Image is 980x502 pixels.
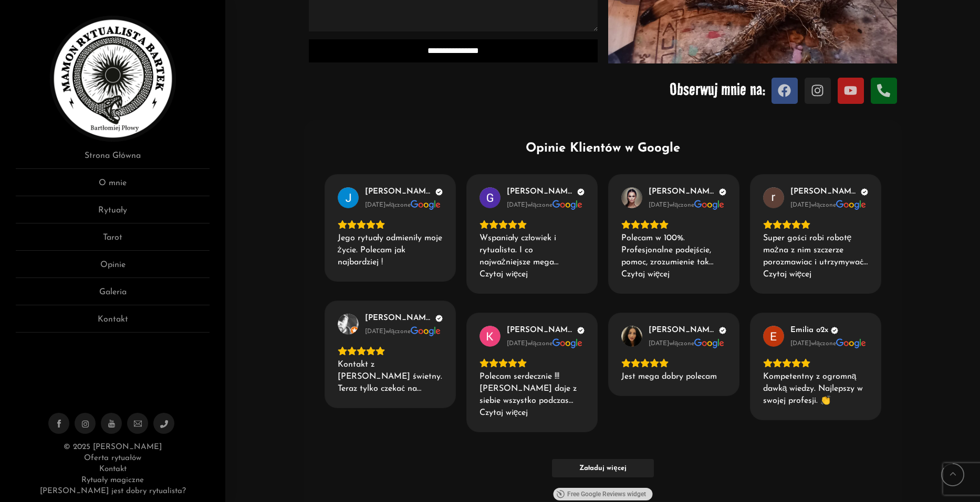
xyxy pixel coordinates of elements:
[479,326,501,347] a: Zobacz na Google
[338,187,359,208] a: Zobacz na Google
[649,326,726,335] a: Review by Iwona Kazior
[621,232,726,269] div: Polecam w 100%. Profesjonalne podejście, pomoc, zrozumienie tak bardzo ważne i potrzebne na każdy...
[621,326,642,347] img: Iwona Kazior
[649,339,694,348] div: włączone
[507,339,527,348] div: [DATE]
[507,187,575,197] span: [PERSON_NAME]
[621,187,642,208] img: Barbara Popielas
[621,371,726,383] div: Jest mega dobry polecam
[365,201,411,209] div: włączone
[577,188,585,196] div: Zweryfikowany klient
[763,232,868,269] div: Super gości robi robotę można z nim szczerze porozmawiac i utrzymywać kontakt. [PERSON_NAME] go p...
[763,326,784,347] img: Emilia o2x
[861,188,868,196] div: Zweryfikowany klient
[325,141,881,157] div: Opinie Klientów w Google
[479,187,501,208] img: Gabriela
[790,339,836,348] div: włączone
[621,220,726,229] div: Rating: 5.0 out of 5
[649,187,716,197] span: [PERSON_NAME]
[479,407,528,419] div: Czytaj więcej
[99,465,127,473] a: Kontakt
[16,286,210,305] a: Galeria
[649,326,716,335] span: [PERSON_NAME]
[479,269,528,281] div: Czytaj więcej
[763,358,868,368] div: Rating: 5.0 out of 5
[763,187,784,208] a: Zobacz na Google
[553,488,652,500] a: Free Google Reviews widget
[790,201,811,209] div: [DATE]
[836,337,866,350] a: Zobacz na Google
[621,187,642,208] a: Zobacz na Google
[435,315,443,322] div: Zweryfikowany klient
[338,232,443,269] div: Jego rytuały odmieniły moje życie. Polecam jak najbardziej !
[763,371,868,407] div: Kompetentny z ogromną dawką wiedzy. Najlepszy w swojej profesji. 👏
[338,187,359,208] img: Jakub Jarotek
[365,327,385,336] div: [DATE]
[763,326,784,347] a: Zobacz na Google
[435,188,443,196] div: Zweryfikowany klient
[790,326,838,335] a: Review by Emilia o2x
[50,16,176,142] img: Rytualista Bartek
[790,201,836,209] div: włączone
[719,327,726,334] div: Zweryfikowany klient
[479,232,585,269] div: Wspaniały człowiek i rytualista. I co najważniejsze mega skuteczny. Trzeba się odważyć i zajrzeć ...
[479,358,585,368] div: Rating: 5.0 out of 5
[16,313,210,333] a: Kontakt
[608,74,766,104] p: Obserwuj mnie na:
[552,199,582,211] a: Zobacz na Google
[790,187,858,197] span: [PERSON_NAME]
[365,327,411,336] div: włączone
[790,326,828,335] span: Emilia o2x
[552,337,582,350] a: Zobacz na Google
[365,314,443,323] a: Review by Mariusz Kozłowski
[411,325,441,338] a: Zobacz na Google
[81,476,143,484] a: Rytuały magiczne
[338,346,443,356] div: Rating: 5.0 out of 5
[479,371,585,407] div: Polecam serdecznie !!! [PERSON_NAME] daje z siebie wszystko podczas rytuałów . Duża skuteczność ,...
[507,187,585,197] a: Review by Gabriela
[338,314,359,335] a: Zobacz na Google
[338,314,359,335] img: Mariusz Kozłowski
[411,199,441,211] a: Zobacz na Google
[836,199,866,211] a: Zobacz na Google
[621,269,670,281] div: Czytaj więcej
[479,326,501,347] img: Katarzyna Pietrożyńska
[649,201,669,209] div: [DATE]
[507,201,527,209] div: [DATE]
[790,339,811,348] div: [DATE]
[40,487,186,495] a: [PERSON_NAME] jest dobry rytualista?
[16,177,210,196] a: O mnie
[507,326,575,335] span: [PERSON_NAME]
[719,188,726,196] div: Zweryfikowany klient
[763,269,812,281] div: Czytaj więcej
[365,187,433,197] span: [PERSON_NAME]
[763,187,784,208] img: rafael malocha
[831,327,838,334] div: Zweryfikowany klient
[365,187,443,197] a: Review by Jakub Jarotek
[507,326,585,335] a: Review by Katarzyna Pietrożyńska
[479,187,501,208] a: Zobacz na Google
[649,187,726,197] a: Review by Barbara Popielas
[16,259,210,278] a: Opinie
[16,204,210,223] a: Rytuały
[365,314,433,323] span: [PERSON_NAME]
[84,454,141,462] a: Oferta rytuałów
[365,201,385,209] div: [DATE]
[579,464,627,473] span: Załaduj więcej
[649,201,694,209] div: włączone
[552,459,654,477] button: Załaduj więcej
[338,359,443,395] div: Kontakt z [PERSON_NAME] świetny. Teraz tylko czekać na zmianę....
[507,339,552,348] div: włączone
[694,337,724,350] a: Zobacz na Google
[16,149,210,169] a: Strona Główna
[621,326,642,347] a: Zobacz na Google
[649,339,669,348] div: [DATE]
[694,199,724,211] a: Zobacz na Google
[763,220,868,229] div: Rating: 5.0 out of 5
[16,231,210,251] a: Tarot
[479,220,585,229] div: Rating: 5.0 out of 5
[621,358,726,368] div: Rating: 5.0 out of 5
[577,327,585,334] div: Zweryfikowany klient
[790,187,868,197] a: Review by rafael malocha
[338,220,443,229] div: Rating: 5.0 out of 5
